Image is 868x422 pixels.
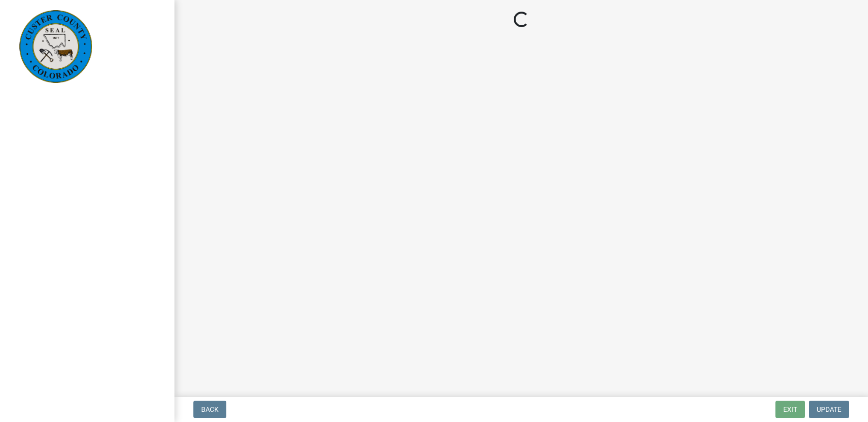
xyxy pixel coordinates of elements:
[817,406,841,413] span: Update
[193,401,226,418] button: Back
[809,401,849,418] button: Update
[775,401,805,418] button: Exit
[201,406,219,413] span: Back
[19,10,92,83] img: Custer County, Colorado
